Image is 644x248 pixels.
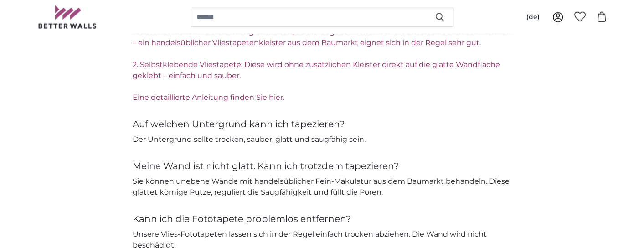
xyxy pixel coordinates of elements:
p: Sie können unebene Wände mit handelsüblicher Fein-Makulatur aus dem Baumarkt behandeln. Diese glä... [133,176,512,198]
h4: Kann ich die Fototapete problemlos entfernen? [133,212,512,225]
h4: Auf welchen Untergrund kann ich tapezieren? [133,118,512,130]
a: Eine detaillierte Anleitung finden Sie hier. [133,93,284,102]
h4: Meine Wand ist nicht glatt. Kann ich trotzdem tapezieren? [133,160,512,172]
button: (de) [519,9,547,26]
p: Der Untergrund sollte trocken, sauber, glatt und saugfähig sein. [133,134,512,145]
img: Betterwalls [38,5,97,29]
